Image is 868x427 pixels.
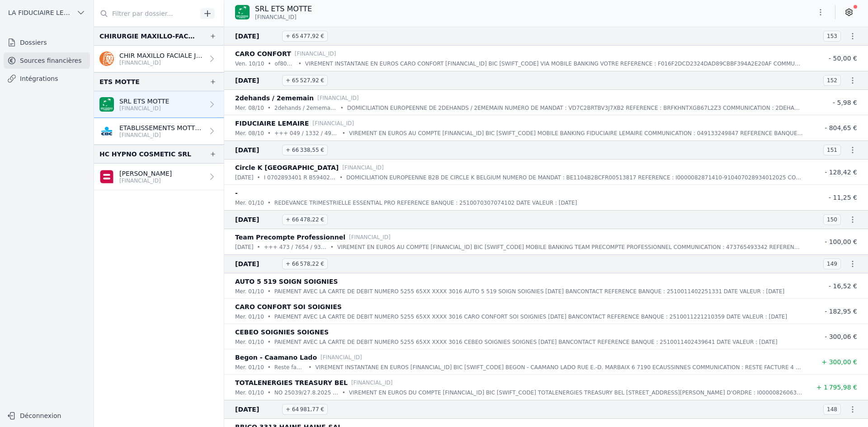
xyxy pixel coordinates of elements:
a: ETABLISSEMENTS MOTTE SRL [FINANCIAL_ID] [94,118,224,145]
span: [DATE] [235,75,278,86]
p: CARO CONFORT [235,48,291,59]
div: • [330,243,334,252]
img: ing.png [99,52,114,66]
p: [DATE] [235,243,254,252]
a: Dossiers [4,34,90,51]
span: - 50,00 € [829,55,857,62]
span: - 128,42 € [825,169,857,176]
p: [FINANCIAL_ID] [119,131,204,139]
div: HC HYPNO COSMETIC SRL [99,149,191,160]
p: NO 25039/27.8.2025 0123003521095920 [274,388,339,397]
span: + 65 527,92 € [282,75,328,86]
p: DOMICILIATION EUROPEENNE B2B DE CIRCLE K BELGIUM NUMERO DE MANDAT : BE1104B2BCFR00513817 REFERENC... [346,173,803,182]
p: of8079953 [275,59,295,68]
div: • [268,103,271,113]
span: + 1 795,98 € [816,384,857,391]
span: + 65 477,92 € [282,31,328,42]
div: • [342,129,345,138]
img: BNP_BE_BUSINESS_GEBABEBB.png [235,5,250,19]
span: - 300,06 € [825,333,857,340]
span: [FINANCIAL_ID] [255,14,297,21]
p: I 0702893401 R B5940269 //20251003-BEDOA [264,173,336,182]
p: CEBEO SOIGNIES SOIGNES [235,327,329,338]
div: • [268,312,271,321]
div: • [268,59,271,68]
span: + 66 578,22 € [282,258,328,269]
span: [DATE] [235,404,278,415]
p: TOTALENERGIES TREASURY BEL [235,377,348,388]
span: - 804,65 € [825,124,857,131]
input: Filtrer par dossier... [94,5,197,22]
p: VIREMENT EN EUROS DU COMPTE [FINANCIAL_ID] BIC [SWIFT_CODE] TOTALENERGIES TREASURY BEL [STREET_AD... [349,388,803,397]
span: - 16,52 € [829,282,857,290]
p: AUTO 5 519 SOIGN SOIGNIES [235,276,338,287]
img: BNP_BE_BUSINESS_GEBABEBB.png [99,97,114,112]
span: + 66 338,55 € [282,145,328,155]
span: 152 [823,75,841,86]
p: Reste facture 4 [274,363,305,372]
p: REDEVANCE TRIMESTRIELLE ESSENTIAL PRO REFERENCE BANQUE : 2510070307074102 DATE VALEUR : [DATE] [274,198,577,207]
p: PAIEMENT AVEC LA CARTE DE DEBIT NUMERO 5255 65XX XXXX 3016 CEBEO SOIGNIES SOIGNES [DATE] BANCONTA... [274,338,778,347]
p: [FINANCIAL_ID] [321,353,362,362]
span: 148 [823,404,841,415]
span: + 64 981,77 € [282,404,328,415]
p: [FINANCIAL_ID] [119,59,204,66]
a: Sources financières [4,52,90,69]
p: [DATE] [235,173,254,182]
p: mer. 01/10 [235,363,264,372]
p: VIREMENT INSTANTANE EN EUROS [FINANCIAL_ID] BIC [SWIFT_CODE] BEGON - CAAMANO LADO RUE E.-D. MARBA... [315,363,803,372]
p: VIREMENT INSTANTANE EN EUROS CARO CONFORT [FINANCIAL_ID] BIC [SWIFT_CODE] VIA MOBILE BANKING VOTR... [305,59,803,68]
div: • [340,173,343,182]
span: 150 [823,214,841,225]
span: 151 [823,145,841,155]
div: • [308,363,311,372]
p: mer. 08/10 [235,103,264,113]
span: + 66 478,22 € [282,214,328,225]
a: SRL ETS MOTTE [FINANCIAL_ID] [94,91,224,118]
p: mer. 01/10 [235,338,264,347]
div: • [268,363,271,372]
p: Begon - Caamano Lado [235,352,317,363]
a: [PERSON_NAME] [FINANCIAL_ID] [94,164,224,190]
span: + 300,00 € [821,358,857,366]
p: CHIR MAXILLO FACIALE JFD SPRL [119,51,204,60]
p: mer. 01/10 [235,198,264,207]
p: CARO CONFORT SOI SOIGNIES [235,301,342,312]
span: 149 [823,258,841,269]
p: [FINANCIAL_ID] [351,378,393,387]
p: SRL ETS MOTTE [255,4,312,14]
p: mer. 01/10 [235,388,264,397]
span: LA FIDUCIAIRE LEMAIRE SA [8,8,73,17]
span: [DATE] [235,31,278,42]
span: - 100,00 € [825,238,857,245]
p: - [235,188,238,198]
p: [FINANCIAL_ID] [349,233,391,242]
div: • [268,198,271,207]
img: belfius-1.png [99,169,114,184]
img: CBC_CREGBEBB.png [99,124,114,138]
p: VIREMENT EN EUROS AU COMPTE [FINANCIAL_ID] BIC [SWIFT_CODE] MOBILE BANKING FIDUCIAIRE LEMAIRE COM... [349,129,803,138]
p: PAIEMENT AVEC LA CARTE DE DEBIT NUMERO 5255 65XX XXXX 3016 AUTO 5 519 SOIGN SOIGNIES [DATE] BANCO... [274,287,784,296]
div: ETS MOTTE [99,76,140,87]
p: FIDUCIAIRE LEMAIRE [235,118,309,129]
p: SRL ETS MOTTE [119,97,169,106]
p: Circle K [GEOGRAPHIC_DATA] [235,162,339,173]
div: • [268,129,271,138]
p: [FINANCIAL_ID] [317,94,359,103]
span: [DATE] [235,214,278,225]
p: DOMICILIATION EUROPEENNE DE 2DEHANDS / 2EMEMAIN NUMERO DE MANDAT : VD7C2BRTBV3J7XB2 REFERENCE : B... [347,103,803,113]
div: • [268,388,271,397]
p: [FINANCIAL_ID] [119,177,172,184]
div: • [342,388,345,397]
div: • [257,173,260,182]
div: CHIRURGIE MAXILLO-FACIALE [99,31,195,42]
p: [PERSON_NAME] [119,169,172,178]
div: • [340,103,344,113]
p: [FINANCIAL_ID] [312,119,354,128]
div: • [298,59,302,68]
p: +++ 473 / 7654 / 93342 +++ [264,243,327,252]
span: - 11,25 € [829,194,857,201]
p: [FINANCIAL_ID] [342,163,384,172]
div: • [268,338,271,347]
p: Team Precompte Professionnel [235,232,345,243]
